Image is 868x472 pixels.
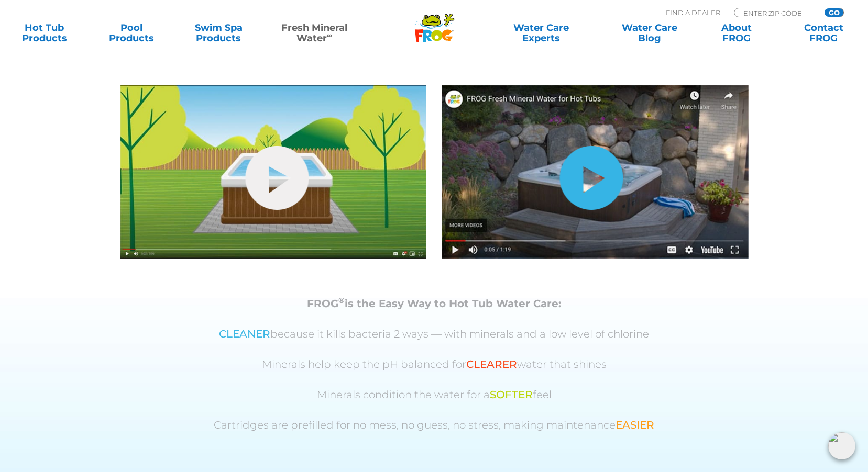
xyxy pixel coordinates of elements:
[97,23,165,43] a: PoolProducts
[133,419,735,431] p: Cartridges are prefilled for no mess, no guess, no stress, making maintenance
[616,23,683,43] a: Water CareBlog
[133,328,735,340] p: because it kills bacteria 2 ways — with minerals and a low level of chlorine
[10,23,78,43] a: Hot TubProducts
[742,8,813,17] input: Zip Code Form
[120,85,426,259] img: fmw-hot-tub-cover-1
[828,432,855,459] img: openIcon
[790,23,858,43] a: ContactFROG
[338,295,345,305] sup: ®
[133,389,735,401] p: Minerals condition the water for a feel
[442,85,749,259] img: fmw-hot-tub-cover-2
[825,8,843,17] input: GO
[490,388,533,401] span: SOFTER
[133,358,735,370] p: Minerals help keep the pH balanced for water that shines
[307,297,561,310] strong: FROG is the Easy Way to Hot Tub Water Care:
[327,31,332,39] sup: ∞
[616,419,654,431] span: EASIER
[486,23,596,43] a: Water CareExperts
[466,358,517,370] span: CLEARER
[666,8,720,17] p: Find A Dealer
[219,328,270,340] span: CLEANER
[702,23,770,43] a: AboutFROG
[185,23,252,43] a: Swim SpaProducts
[272,23,357,43] a: Fresh MineralWater∞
